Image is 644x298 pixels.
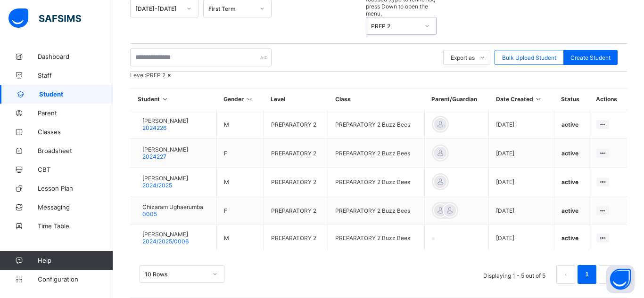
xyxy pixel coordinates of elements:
a: 1 [582,268,591,281]
span: Bulk Upload Student [502,54,556,61]
td: M [216,110,264,139]
td: PREPARATORY 2 Buzz Bees [328,225,424,251]
span: active [561,178,578,185]
span: active [561,207,578,214]
span: active [561,121,578,128]
span: [PERSON_NAME] [142,117,188,124]
span: 0005 [142,210,157,217]
span: Parent [38,109,113,117]
button: next page [599,265,618,284]
i: Sort in Ascending Order [245,96,253,103]
td: [DATE] [489,196,554,225]
span: Time Table [38,222,113,230]
span: 2024227 [142,153,166,160]
td: [DATE] [489,110,554,139]
td: PREPARATORY 2 Buzz Bees [328,196,424,225]
i: Sort in Ascending Order [535,96,543,103]
span: Dashboard [38,53,113,60]
span: active [561,234,578,242]
td: PREPARATORY 2 [264,196,328,225]
img: safsims [8,8,81,28]
span: [PERSON_NAME] [142,146,188,153]
th: Class [328,89,424,110]
span: Create Student [570,54,611,61]
th: Gender [216,89,264,110]
span: Student [39,90,113,98]
td: M [216,168,264,196]
th: Parent/Guardian [424,89,489,110]
th: Level [264,89,328,110]
span: Configuration [38,275,113,283]
span: Staff [38,72,113,79]
th: Date Created [489,89,554,110]
li: Displaying 1 - 5 out of 5 [476,265,553,284]
span: Help [38,257,113,264]
td: F [216,196,264,225]
td: PREPARATORY 2 Buzz Bees [328,168,424,196]
span: Broadsheet [38,147,113,154]
div: First Term [208,5,254,12]
td: F [216,139,264,168]
i: Sort in Ascending Order [161,96,169,103]
td: PREPARATORY 2 [264,110,328,139]
span: Lesson Plan [38,185,113,192]
td: PREPARATORY 2 [264,225,328,251]
span: 2024/2025 [142,182,172,189]
th: Actions [589,89,627,110]
td: [DATE] [489,139,554,168]
span: 2024226 [142,124,166,131]
td: PREPARATORY 2 Buzz Bees [328,139,424,168]
th: Status [554,89,589,110]
td: [DATE] [489,225,554,251]
span: [PERSON_NAME] [142,175,188,182]
span: CBT [38,166,113,173]
td: PREPARATORY 2 [264,139,328,168]
span: Classes [38,128,113,136]
th: Student [131,89,217,110]
span: Export as [451,54,475,61]
span: active [561,150,578,157]
td: M [216,225,264,251]
span: Chizaram Ughaerumba [142,203,203,210]
td: PREPARATORY 2 Buzz Bees [328,110,424,139]
li: 上一页 [556,265,575,284]
button: Open asap [606,265,635,293]
td: [DATE] [489,168,554,196]
div: 10 Rows [145,271,207,278]
span: 2024/2025/0006 [142,238,189,245]
li: 1 [578,265,596,284]
div: [DATE]-[DATE] [135,5,181,12]
button: prev page [556,265,575,284]
span: Messaging [38,203,113,211]
span: [PERSON_NAME] [142,231,189,238]
div: PREP 2 [371,23,419,30]
li: 下一页 [599,265,618,284]
span: Level: PREP 2 [130,72,165,79]
td: PREPARATORY 2 [264,168,328,196]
